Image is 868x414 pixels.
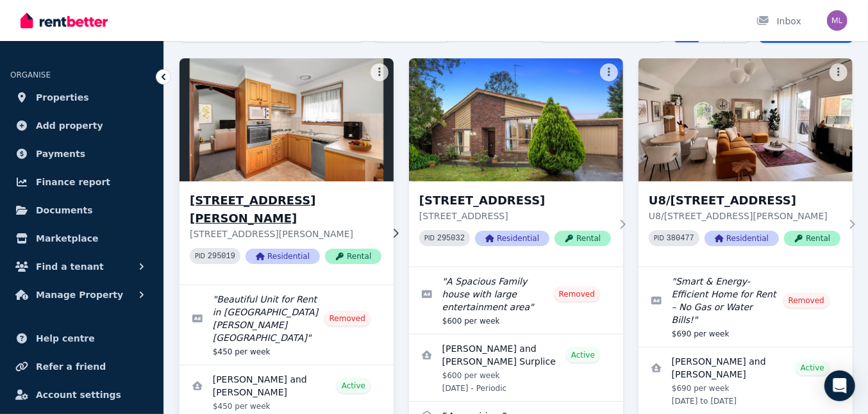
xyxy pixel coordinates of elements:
[246,249,320,264] span: Residential
[784,231,840,246] span: Rental
[179,285,394,365] a: Edit listing: Beautiful Unit for Rent in McLeod, Victoria
[10,85,153,110] a: Properties
[10,226,153,251] a: Marketplace
[649,210,840,222] p: U8/[STREET_ADDRESS][PERSON_NAME]
[36,287,123,302] span: Manage Property
[654,235,664,242] small: PID
[475,231,549,246] span: Residential
[10,282,153,308] button: Manage Property
[10,326,153,351] a: Help centre
[555,231,611,246] span: Rental
[424,235,435,242] small: PID
[600,63,618,81] button: More options
[10,169,153,195] a: Finance report
[10,254,153,279] button: Find a tenant
[174,55,399,185] img: 3/97 Yallambie Road, Macleod
[10,354,153,379] a: Refer a friend
[827,10,847,31] img: meysam lashkari
[208,252,235,261] code: 295019
[638,267,853,347] a: Edit listing: Smart & Energy-Efficient Home for Rent – No Gas or Water Bills!
[325,249,381,264] span: Rental
[638,347,853,414] a: View details for Sajitha Ajikumar and Ajikumar Prabhakaran
[638,58,853,267] a: U8/10-12 Bedford St, Box HillU8/[STREET_ADDRESS]U8/[STREET_ADDRESS][PERSON_NAME]PID 380477Residen...
[190,192,381,228] h3: [STREET_ADDRESS][PERSON_NAME]
[36,174,110,190] span: Finance report
[756,15,801,28] div: Inbox
[179,58,394,285] a: 3/97 Yallambie Road, Macleod[STREET_ADDRESS][PERSON_NAME][STREET_ADDRESS][PERSON_NAME]PID 295019R...
[10,70,51,79] span: ORGANISE
[830,63,847,81] button: More options
[649,192,840,210] h3: U8/[STREET_ADDRESS]
[371,63,388,81] button: More options
[824,370,855,401] div: Open Intercom Messenger
[437,234,465,243] code: 295032
[419,192,611,210] h3: [STREET_ADDRESS]
[36,331,95,346] span: Help centre
[36,203,93,218] span: Documents
[36,387,121,402] span: Account settings
[409,58,623,267] a: 11 Debson Close, Boronia[STREET_ADDRESS][STREET_ADDRESS]PID 295032ResidentialRental
[667,234,694,243] code: 380477
[10,382,153,408] a: Account settings
[36,118,103,133] span: Add property
[195,253,205,260] small: PID
[419,210,611,222] p: [STREET_ADDRESS]
[10,197,153,223] a: Documents
[36,90,89,105] span: Properties
[409,58,623,181] img: 11 Debson Close, Boronia
[409,335,623,401] a: View details for Ruby Chesterman and Caleb Surplice
[36,231,98,246] span: Marketplace
[36,146,85,161] span: Payments
[36,359,106,374] span: Refer a friend
[36,259,104,274] span: Find a tenant
[10,113,153,138] a: Add property
[21,11,108,30] img: RentBetter
[409,267,623,334] a: Edit listing: A Spacious Family house with large entertainment area
[638,58,853,181] img: U8/10-12 Bedford St, Box Hill
[10,141,153,167] a: Payments
[705,231,779,246] span: Residential
[190,228,381,240] p: [STREET_ADDRESS][PERSON_NAME]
